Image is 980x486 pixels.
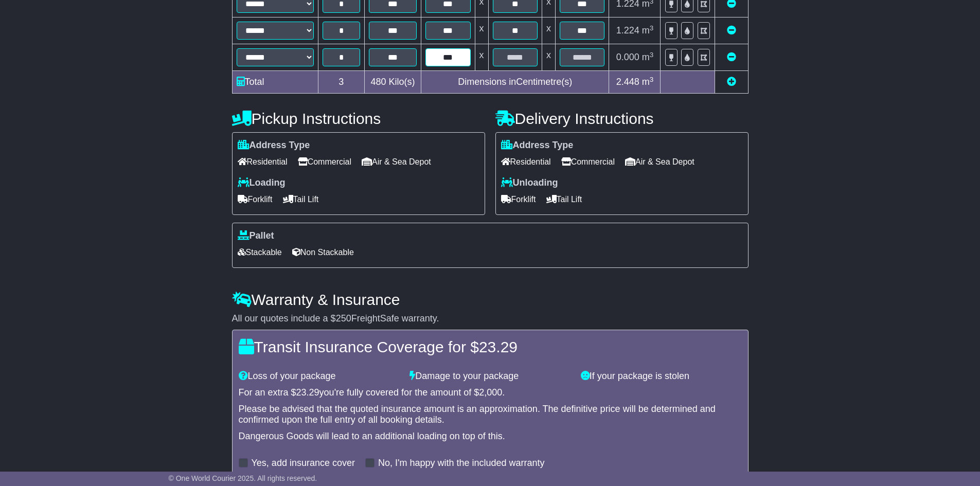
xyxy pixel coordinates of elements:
td: Total [232,71,318,94]
h4: Delivery Instructions [495,110,749,127]
label: Yes, add insurance cover [252,458,355,469]
div: If your package is stolen [576,371,747,382]
span: 1.224 [616,25,639,35]
span: Non Stackable [292,244,354,260]
span: m [642,77,654,87]
span: Residential [238,154,288,170]
div: Dangerous Goods will lead to an additional loading on top of this. [239,431,742,442]
div: Loss of your package [234,371,405,382]
span: 23.29 [479,338,518,355]
span: Air & Sea Depot [625,154,694,170]
span: Air & Sea Depot [362,154,431,170]
label: Unloading [501,177,558,189]
span: © One World Courier 2025. All rights reserved. [169,474,317,482]
div: Please be advised that the quoted insurance amount is an approximation. The definitive price will... [239,404,742,426]
span: 2,000 [479,387,502,398]
label: Address Type [501,140,574,151]
span: Stackable [238,244,282,260]
span: 23.29 [296,387,319,398]
span: Tail Lift [283,191,319,207]
span: 480 [371,77,386,87]
td: x [542,17,555,44]
span: m [642,25,654,35]
h4: Transit Insurance Coverage for $ [239,338,742,355]
h4: Pickup Instructions [232,110,485,127]
td: x [475,44,488,71]
div: All our quotes include a $ FreightSafe warranty. [232,313,749,325]
label: Address Type [238,140,310,151]
td: Dimensions in Centimetre(s) [421,71,609,94]
sup: 3 [650,76,654,83]
sup: 3 [650,24,654,32]
span: 250 [336,313,351,323]
a: Add new item [727,77,736,87]
label: No, I'm happy with the included warranty [378,458,545,469]
a: Remove this item [727,52,736,62]
span: 0.000 [616,52,639,62]
span: m [642,52,654,62]
td: Kilo(s) [365,71,421,94]
span: Commercial [561,154,615,170]
h4: Warranty & Insurance [232,291,749,308]
span: Forklift [238,191,273,207]
a: Remove this item [727,25,736,35]
sup: 3 [650,51,654,59]
label: Pallet [238,230,274,242]
td: x [542,44,555,71]
div: Damage to your package [404,371,576,382]
span: Tail Lift [546,191,582,207]
td: 3 [318,71,365,94]
span: 2.448 [616,77,639,87]
span: Residential [501,154,551,170]
span: Forklift [501,191,536,207]
label: Loading [238,177,286,189]
span: Commercial [298,154,351,170]
td: x [475,17,488,44]
div: For an extra $ you're fully covered for the amount of $ . [239,387,742,399]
